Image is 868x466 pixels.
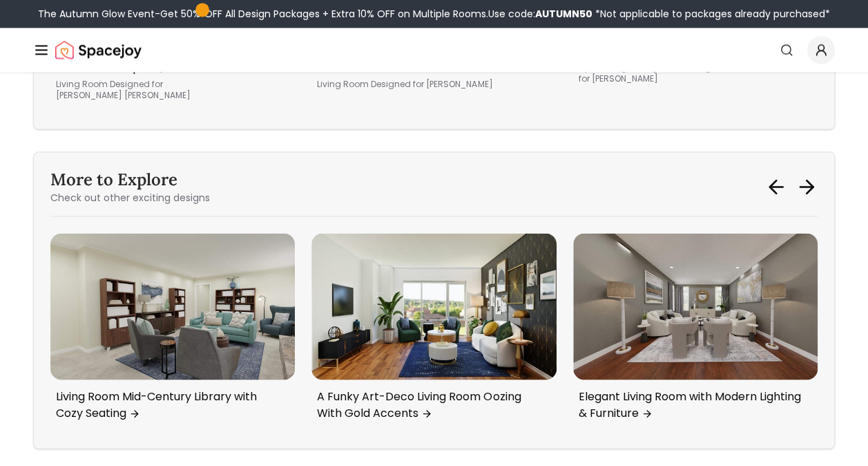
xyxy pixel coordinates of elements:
[33,28,835,72] nav: Global
[579,62,728,84] span: Designed for
[50,233,295,380] img: Living Room Mid-Century Library with Cozy Seating
[56,79,284,101] p: Living Room [PERSON_NAME] [PERSON_NAME]
[50,233,818,432] div: Carousel
[535,7,592,21] b: AUTUMN50
[592,7,830,21] span: *Not applicable to packages already purchased*
[50,191,210,205] p: Check out other exciting designs
[110,78,163,90] span: Designed for
[38,7,830,21] div: The Autumn Glow Event-Get 50% OFF All Design Packages + Extra 10% OFF on Multiple Rooms.
[311,233,556,380] img: A Funky Art-Deco Living Room Oozing With Gold Accents
[50,233,295,427] a: Living Room Mid-Century Library with Cozy SeatingLiving Room Mid-Century Library with Cozy Seating
[573,233,818,380] img: Elegant Living Room with Modern Lighting & Furniture
[573,233,818,427] a: Elegant Living Room with Modern Lighting & FurnitureElegant Living Room with Modern Lighting & Fu...
[371,78,424,90] span: Designed for
[50,233,295,432] div: 5 / 6
[50,169,210,191] h3: More to Explore
[55,36,142,64] img: Spacejoy Logo
[488,7,592,21] span: Use code:
[311,233,556,427] a: A Funky Art-Deco Living Room Oozing With Gold AccentsA Funky Art-Deco Living Room Oozing With Gol...
[573,233,818,432] div: 1 / 6
[56,388,284,421] p: Living Room Mid-Century Library with Cozy Seating
[317,388,545,421] p: A Funky Art-Deco Living Room Oozing With Gold Accents
[55,36,142,64] a: Spacejoy
[317,79,545,90] p: Living room [PERSON_NAME]
[311,233,556,432] div: 6 / 6
[579,62,807,84] p: Open Living/Dining Room [PERSON_NAME]
[579,388,807,421] p: Elegant Living Room with Modern Lighting & Furniture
